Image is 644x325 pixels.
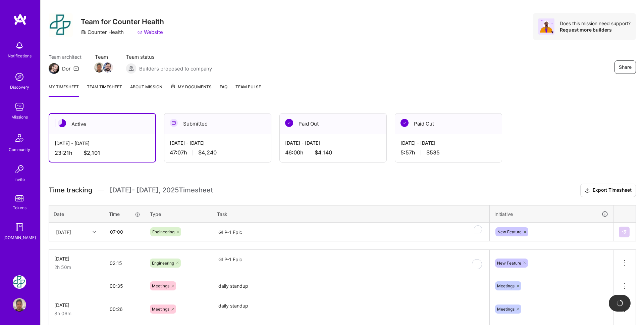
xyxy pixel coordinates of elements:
div: null [619,227,630,237]
span: My Documents [170,83,212,91]
a: My Documents [170,83,212,97]
img: tokens [15,195,23,201]
button: Export Timesheet [580,184,636,197]
span: Team architect [49,53,82,60]
div: [DATE] - [DATE] [285,139,381,146]
i: icon Chevron [93,230,96,234]
img: Paid Out [285,119,293,127]
span: Team status [126,53,212,60]
div: [DATE] - [DATE] [400,139,496,146]
textarea: To enrich screen reader interactions, please activate Accessibility in Grammarly extension settings [213,250,489,276]
i: icon CompanyGray [81,30,86,35]
img: Invite [13,162,26,176]
a: Team Pulse [235,83,261,97]
input: HH:MM [104,277,145,295]
div: Missions [11,113,28,121]
div: [DATE] - [DATE] [55,140,150,147]
div: [DATE] - [DATE] [170,139,266,146]
div: Initiative [494,210,608,218]
div: Community [9,146,30,153]
div: 8h 06m [54,310,99,317]
a: About Mission [130,83,162,97]
img: Team Architect [49,63,59,74]
input: HH:MM [104,300,145,318]
a: Team timesheet [87,83,122,97]
div: 5:57 h [400,149,496,156]
span: Engineering [152,229,174,234]
div: [DOMAIN_NAME] [3,234,36,241]
textarea: daily standup [213,277,489,295]
div: Paid Out [395,113,502,134]
i: icon Download [585,187,590,194]
div: Notifications [8,52,32,59]
a: My timesheet [49,83,79,97]
a: Counter Health: Team for Counter Health [11,275,28,289]
div: Paid Out [280,113,386,134]
span: Engineering [152,261,174,266]
a: Website [137,29,163,36]
span: $535 [426,149,440,156]
img: Active [58,119,66,127]
span: Builders proposed to company [139,65,212,72]
span: Time tracking [49,186,92,194]
img: Company Logo [49,13,73,37]
img: discovery [13,70,26,84]
div: Dor [62,65,71,72]
i: icon Mail [73,66,79,71]
div: [DATE] [56,228,71,235]
input: HH:MM [104,254,145,272]
img: teamwork [13,100,26,113]
button: Share [614,60,636,74]
div: 2h 50m [54,264,99,271]
span: Meetings [497,307,515,312]
span: $4,240 [198,149,217,156]
input: HH:MM [105,223,145,241]
span: Meetings [152,283,169,288]
span: $4,140 [315,149,332,156]
img: loading [616,300,623,307]
div: Tokens [13,204,26,211]
div: Counter Health [81,29,124,36]
img: logo [13,13,27,26]
a: FAQ [220,83,227,97]
th: Task [212,205,490,223]
textarea: daily standup [213,297,489,322]
img: Builders proposed to company [126,63,137,74]
span: Meetings [497,283,515,288]
div: Discovery [10,84,29,91]
img: Paid Out [400,119,409,127]
img: User Avatar [13,298,26,312]
img: Team Member Avatar [103,62,113,73]
span: Team [95,53,112,60]
span: New Feature [497,229,522,234]
div: 47:07 h [170,149,266,156]
a: Team Member Avatar [104,62,112,73]
span: New Feature [497,261,521,266]
a: User Avatar [11,298,28,312]
img: Counter Health: Team for Counter Health [13,275,26,289]
img: Submitted [170,119,178,127]
img: Community [11,130,28,146]
th: Type [145,205,212,223]
div: 23:21 h [55,149,150,156]
img: Team Member Avatar [94,62,104,73]
div: Submitted [164,113,271,134]
div: Time [109,211,140,218]
span: Team Pulse [235,84,261,89]
div: Active [49,114,155,134]
h3: Team for Counter Health [81,17,164,26]
span: Share [619,64,632,71]
th: Date [49,205,104,223]
div: Does this mission need support? [560,20,631,27]
span: Meetings [152,307,169,312]
img: bell [13,39,26,52]
div: Request more builders [560,27,631,33]
span: $2,101 [84,149,100,156]
div: 46:00 h [285,149,381,156]
img: Avatar [538,18,554,35]
div: [DATE] [54,301,99,309]
div: [DATE] [54,255,99,262]
img: Submit [622,229,627,235]
span: [DATE] - [DATE] , 2025 Timesheet [110,186,213,194]
a: Team Member Avatar [95,62,104,73]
